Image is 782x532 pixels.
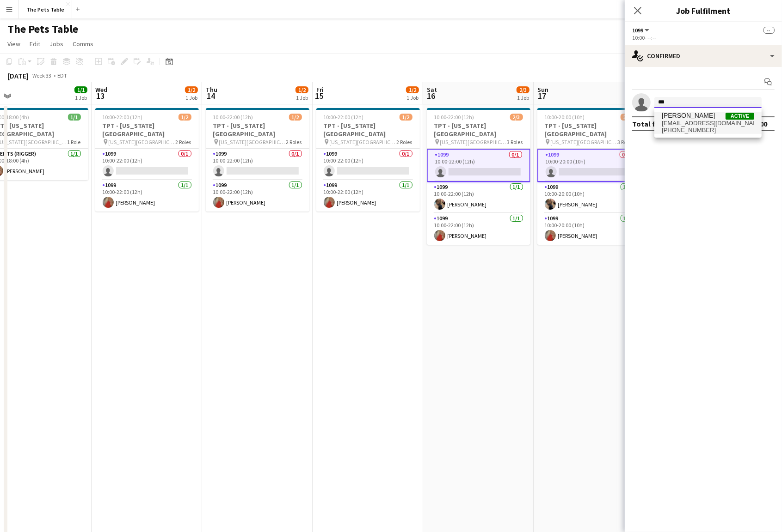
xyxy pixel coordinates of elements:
span: 3 Roles [507,139,523,145]
div: 1 Job [185,94,197,101]
span: Wed [95,85,107,94]
span: [US_STATE][GEOGRAPHIC_DATA] [440,139,507,145]
h3: TPT - [US_STATE][GEOGRAPHIC_DATA] [427,121,530,138]
span: Edit [30,40,40,48]
h3: Job Fulfilment [625,5,782,17]
span: [US_STATE][GEOGRAPHIC_DATA] [219,139,286,145]
app-card-role: 10990/110:00-22:00 (12h) [427,149,530,182]
app-card-role: 10991/110:00-20:00 (10h)[PERSON_NAME] [537,182,641,213]
span: Jobs [49,40,63,48]
app-job-card: 10:00-22:00 (12h)1/2TPT - [US_STATE][GEOGRAPHIC_DATA] [US_STATE][GEOGRAPHIC_DATA]2 Roles10990/110... [95,108,199,212]
app-job-card: 10:00-20:00 (10h)2/3TPT - [US_STATE][GEOGRAPHIC_DATA] [US_STATE][GEOGRAPHIC_DATA]3 Roles10990/110... [537,108,641,245]
h3: TPT - [US_STATE][GEOGRAPHIC_DATA] [537,121,641,138]
span: 1/1 [74,86,87,93]
div: 1 Job [296,94,308,101]
h3: TPT - [US_STATE][GEOGRAPHIC_DATA] [206,121,309,138]
span: +12035070705 [662,127,754,134]
app-card-role: 10991/110:00-22:00 (12h)[PERSON_NAME] [95,180,199,212]
span: 10:00-22:00 (12h) [434,114,474,121]
span: 1/2 [185,86,198,93]
span: [US_STATE][GEOGRAPHIC_DATA] [551,139,618,145]
span: 1/2 [400,114,413,121]
div: 1 Job [75,94,87,101]
span: 13 [94,91,107,101]
span: 1/2 [406,86,419,93]
span: 2/3 [621,114,634,121]
span: Sun [537,85,548,94]
app-card-role: 10991/110:00-22:00 (12h)[PERSON_NAME] [316,180,420,212]
span: Active [726,113,754,120]
app-card-role: 10991/110:00-22:00 (12h)[PERSON_NAME] [427,182,530,213]
app-card-role: 10991/110:00-22:00 (12h)[PERSON_NAME] [206,180,309,212]
div: Total fee [632,119,664,128]
span: [US_STATE][GEOGRAPHIC_DATA] [330,139,397,145]
span: 10:00-22:00 (12h) [103,114,143,121]
div: EDT [57,72,67,79]
a: View [4,38,24,50]
span: 17 [536,91,548,101]
a: Jobs [46,38,67,50]
h3: TPT - [US_STATE][GEOGRAPHIC_DATA] [316,121,420,138]
span: 1/2 [289,114,302,121]
span: maxbhonorof@gmail.com [662,120,754,127]
app-card-role: 10991/110:00-22:00 (12h)[PERSON_NAME] [427,213,530,245]
span: 16 [425,91,437,101]
div: 1 Job [517,94,529,101]
span: Sat [427,85,437,94]
span: 10:00-22:00 (12h) [324,114,364,121]
app-card-role: 10990/110:00-22:00 (12h) [95,149,199,180]
div: 1 Job [406,94,419,101]
span: 3 Roles [618,139,634,145]
app-card-role: 10990/110:00-22:00 (12h) [316,149,420,180]
a: Edit [26,38,44,50]
a: Comms [69,38,97,50]
div: 10:00- --:-- [632,34,775,41]
span: 2 Roles [176,139,191,145]
span: 1/2 [296,86,308,93]
app-job-card: 10:00-22:00 (12h)2/3TPT - [US_STATE][GEOGRAPHIC_DATA] [US_STATE][GEOGRAPHIC_DATA]3 Roles10990/110... [427,108,530,245]
span: 1/1 [68,114,81,121]
span: 15 [315,91,324,101]
span: 2 Roles [397,139,413,145]
span: View [7,40,20,48]
button: 1099 [632,27,651,34]
div: Confirmed [625,45,782,67]
span: 1 Role [68,139,81,145]
span: Comms [73,40,93,48]
app-job-card: 10:00-22:00 (12h)1/2TPT - [US_STATE][GEOGRAPHIC_DATA] [US_STATE][GEOGRAPHIC_DATA]2 Roles10990/110... [206,108,309,212]
h1: The Pets Table [7,22,78,36]
span: MAX HONOROF [662,112,715,120]
span: 14 [204,91,217,101]
app-card-role: 10991/110:00-20:00 (10h)[PERSON_NAME] [537,213,641,245]
button: The Pets Table [19,0,72,18]
span: -- [764,27,775,34]
span: 2/3 [517,86,530,93]
span: 2/3 [510,114,523,121]
app-card-role: 10990/110:00-20:00 (10h) [537,149,641,182]
span: 1/2 [179,114,191,121]
span: Fri [316,85,324,94]
h3: TPT - [US_STATE][GEOGRAPHIC_DATA] [95,121,199,138]
span: Thu [206,85,217,94]
span: Week 33 [31,72,54,79]
span: [US_STATE][GEOGRAPHIC_DATA] [109,139,176,145]
span: 2 Roles [286,139,302,145]
span: 10:00-20:00 (10h) [545,114,585,121]
div: [DATE] [7,71,29,80]
span: 1099 [632,27,643,34]
app-job-card: 10:00-22:00 (12h)1/2TPT - [US_STATE][GEOGRAPHIC_DATA] [US_STATE][GEOGRAPHIC_DATA]2 Roles10990/110... [316,108,420,212]
app-card-role: 10990/110:00-22:00 (12h) [206,149,309,180]
span: 10:00-22:00 (12h) [213,114,253,121]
